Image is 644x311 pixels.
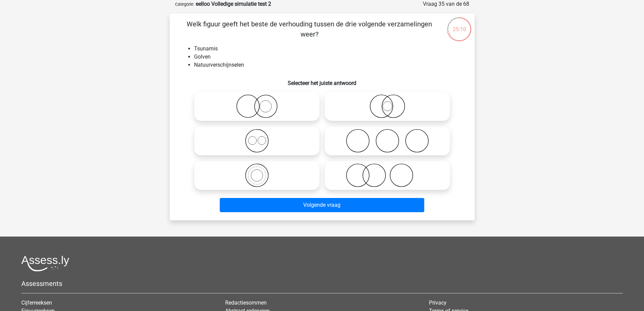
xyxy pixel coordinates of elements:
[21,280,623,288] h5: Assessments
[220,198,424,212] button: Volgende vraag
[21,299,52,306] a: Cijferreeksen
[196,1,271,7] strong: eelloo Volledige simulatie test 2
[21,256,69,271] img: Assessly logo
[447,17,472,34] div: 25:10
[194,61,464,69] li: Natuurverschijnselen
[181,19,438,39] p: Welk figuur geeft het beste de verhouding tussen de drie volgende verzamelingen weer?
[181,74,464,86] h6: Selecteer het juiste antwoord
[194,53,464,61] li: Golven
[225,299,267,306] a: Redactiesommen
[194,45,464,53] li: Tsunamis
[175,2,194,7] small: Categorie:
[429,299,447,306] a: Privacy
